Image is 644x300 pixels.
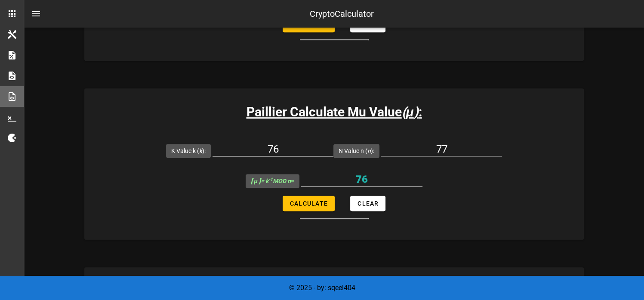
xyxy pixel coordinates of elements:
[251,178,290,184] i: = k MOD n
[199,147,202,154] i: k
[26,3,46,24] button: nav-menu-toggle
[406,104,413,119] b: μ
[310,7,374,20] div: CryptoCalculator
[251,178,294,184] span: =
[268,177,273,182] sup: -1
[289,284,355,292] span: © 2025 - by: sqeel404
[84,102,584,122] h3: Paillier Calculate Mu Value :
[283,196,335,211] button: Calculate
[350,196,385,211] button: Clear
[357,200,379,207] span: Clear
[339,147,374,155] label: N Value n ( ):
[367,147,371,154] i: n
[401,104,418,119] i: ( )
[290,200,328,207] span: Calculate
[171,147,206,155] label: K Value k ( ):
[251,178,260,184] b: [ μ ]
